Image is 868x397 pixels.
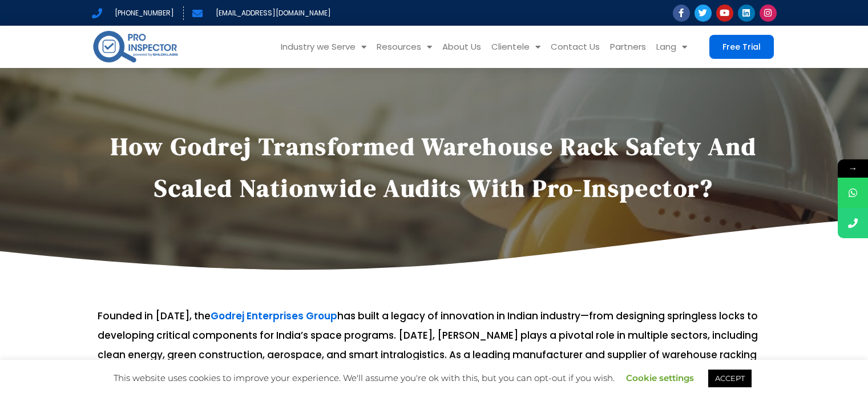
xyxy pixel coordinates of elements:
[838,159,868,178] span: →
[211,309,337,323] a: Godrej Enterprises Group
[114,372,754,383] span: This website uses cookies to improve your experience. We'll assume you're ok with this, but you c...
[437,26,486,68] a: About Us
[722,43,761,51] span: Free Trial
[605,26,651,68] a: Partners
[213,6,331,20] span: [EMAIL_ADDRESS][DOMAIN_NAME]
[92,29,179,65] img: pro-inspector-logo
[709,35,774,59] a: Free Trial
[276,26,372,68] a: Industry we Serve
[546,26,605,68] a: Contact Us
[626,372,694,383] a: Cookie settings
[98,125,771,208] h1: How Godrej Transformed Warehouse Rack Safety and Scaled Nationwide Audits with Pro-Inspector?
[486,26,546,68] a: Clientele
[192,6,331,20] a: [EMAIL_ADDRESS][DOMAIN_NAME]
[372,26,437,68] a: Resources
[708,370,752,387] a: ACCEPT
[112,6,174,20] span: [PHONE_NUMBER]
[651,26,692,68] a: Lang
[197,26,692,68] nav: Menu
